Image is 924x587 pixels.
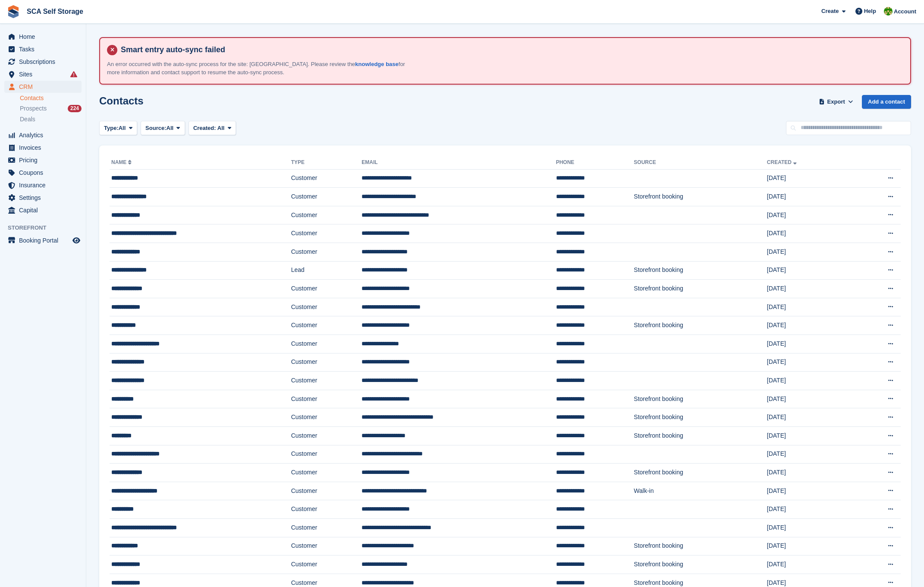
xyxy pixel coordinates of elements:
[767,537,852,555] td: [DATE]
[291,464,362,482] td: Customer
[767,169,852,188] td: [DATE]
[767,224,852,243] td: [DATE]
[19,192,71,204] span: Settings
[634,188,767,206] td: Storefront booking
[291,316,362,335] td: Customer
[355,61,398,67] a: knowledge base
[862,95,911,109] a: Add a contact
[4,56,82,68] a: menu
[291,156,362,170] th: Type
[291,500,362,519] td: Customer
[99,121,137,135] button: Type: All
[767,280,852,298] td: [DATE]
[767,500,852,519] td: [DATE]
[767,206,852,224] td: [DATE]
[23,4,87,19] a: SCA Self Storage
[4,81,82,93] a: menu
[8,224,86,232] span: Storefront
[111,159,133,165] a: Name
[68,105,82,112] div: 224
[634,555,767,574] td: Storefront booking
[291,555,362,574] td: Customer
[4,167,82,179] a: menu
[767,408,852,427] td: [DATE]
[99,95,144,107] h1: Contacts
[291,298,362,316] td: Customer
[70,71,77,78] i: Smart entry sync failures have occurred
[19,129,71,141] span: Analytics
[821,7,839,16] span: Create
[291,169,362,188] td: Customer
[767,372,852,390] td: [DATE]
[291,206,362,224] td: Customer
[291,261,362,280] td: Lead
[291,280,362,298] td: Customer
[634,156,767,170] th: Source
[189,121,236,135] button: Created: All
[19,56,71,68] span: Subscriptions
[767,555,852,574] td: [DATE]
[767,243,852,262] td: [DATE]
[556,156,634,170] th: Phone
[4,234,82,246] a: menu
[107,60,409,77] p: An error occurred with the auto-sync process for the site: [GEOGRAPHIC_DATA]. Please review the f...
[4,192,82,204] a: menu
[767,159,798,165] a: Created
[19,204,71,216] span: Capital
[4,142,82,154] a: menu
[19,167,71,179] span: Coupons
[20,115,82,124] a: Deals
[20,104,82,113] a: Prospects 224
[19,31,71,43] span: Home
[291,482,362,500] td: Customer
[4,154,82,166] a: menu
[291,188,362,206] td: Customer
[767,353,852,372] td: [DATE]
[20,104,47,113] span: Prospects
[71,235,82,246] a: Preview store
[19,81,71,93] span: CRM
[19,234,71,246] span: Booking Portal
[193,125,216,131] span: Created:
[767,427,852,445] td: [DATE]
[634,408,767,427] td: Storefront booking
[167,124,174,133] span: All
[767,316,852,335] td: [DATE]
[291,427,362,445] td: Customer
[291,445,362,464] td: Customer
[767,445,852,464] td: [DATE]
[291,224,362,243] td: Customer
[4,31,82,43] a: menu
[634,482,767,500] td: Walk-in
[634,316,767,335] td: Storefront booking
[767,390,852,408] td: [DATE]
[634,261,767,280] td: Storefront booking
[4,179,82,191] a: menu
[19,142,71,154] span: Invoices
[291,353,362,372] td: Customer
[19,68,71,80] span: Sites
[291,390,362,408] td: Customer
[19,43,71,55] span: Tasks
[4,43,82,55] a: menu
[767,261,852,280] td: [DATE]
[767,298,852,316] td: [DATE]
[291,335,362,353] td: Customer
[19,154,71,166] span: Pricing
[145,124,166,133] span: Source:
[117,45,903,55] h4: Smart entry auto-sync failed
[634,280,767,298] td: Storefront booking
[767,188,852,206] td: [DATE]
[634,427,767,445] td: Storefront booking
[217,125,225,131] span: All
[864,7,876,16] span: Help
[291,372,362,390] td: Customer
[4,204,82,216] a: menu
[767,464,852,482] td: [DATE]
[827,98,845,106] span: Export
[884,7,893,16] img: Sam Chapman
[20,94,82,102] a: Contacts
[119,124,126,133] span: All
[104,124,119,133] span: Type:
[4,129,82,141] a: menu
